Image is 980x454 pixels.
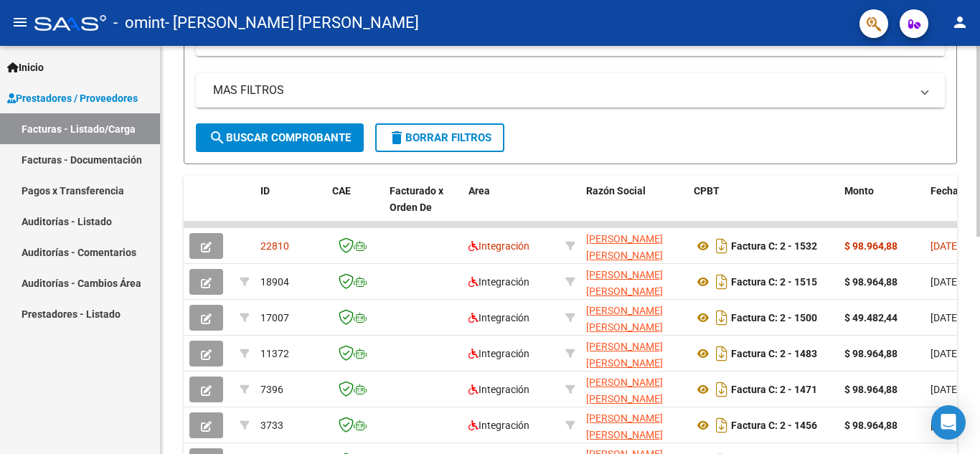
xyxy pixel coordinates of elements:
[196,123,364,152] button: Buscar Comprobante
[260,276,289,288] span: 18904
[196,73,945,108] mat-expansion-panel-header: MAS FILTROS
[390,185,443,213] span: Facturado x Orden De
[580,176,688,239] datatable-header-cell: Razón Social
[165,7,419,39] span: - [PERSON_NAME] [PERSON_NAME]
[694,185,720,197] span: CPBT
[844,240,897,252] strong: $ 98.964,88
[326,176,384,239] datatable-header-cell: CAE
[586,231,682,261] div: 27328635203
[213,82,910,98] mat-panel-title: MAS FILTROS
[930,240,960,252] span: [DATE]
[388,129,405,146] mat-icon: delete
[388,131,491,144] span: Borrar Filtros
[839,176,925,239] datatable-header-cell: Monto
[844,348,897,359] strong: $ 98.964,88
[930,348,960,359] span: [DATE]
[7,60,44,75] span: Inicio
[260,312,289,323] span: 17007
[468,240,529,252] span: Integración
[586,305,663,333] span: [PERSON_NAME] [PERSON_NAME]
[930,276,960,288] span: [DATE]
[712,270,731,293] i: Descargar documento
[7,90,138,106] span: Prestadores / Proveedores
[468,185,490,197] span: Area
[930,384,960,395] span: [DATE]
[712,235,731,257] i: Descargar documento
[260,420,283,431] span: 3733
[255,176,326,239] datatable-header-cell: ID
[260,185,270,197] span: ID
[930,420,960,431] span: [DATE]
[260,348,289,359] span: 11372
[586,303,682,333] div: 27328635203
[688,176,839,239] datatable-header-cell: CPBT
[209,131,351,144] span: Buscar Comprobante
[712,378,731,401] i: Descargar documento
[731,384,817,395] strong: Factura C: 2 - 1471
[586,269,663,297] span: [PERSON_NAME] [PERSON_NAME]
[468,384,529,395] span: Integración
[930,312,960,323] span: [DATE]
[468,420,529,431] span: Integración
[468,312,529,323] span: Integración
[463,176,560,239] datatable-header-cell: Area
[844,384,897,395] strong: $ 98.964,88
[951,14,969,31] mat-icon: person
[375,123,504,152] button: Borrar Filtros
[844,420,897,431] strong: $ 98.964,88
[468,276,529,288] span: Integración
[731,276,817,288] strong: Factura C: 2 - 1515
[731,420,817,431] strong: Factura C: 2 - 1456
[260,240,289,252] span: 22810
[931,405,966,440] div: Open Intercom Messenger
[586,233,663,261] span: [PERSON_NAME] [PERSON_NAME]
[844,312,897,323] strong: $ 49.482,44
[11,14,29,31] mat-icon: menu
[468,348,529,359] span: Integración
[209,129,226,146] mat-icon: search
[260,384,283,395] span: 7396
[586,374,682,405] div: 27328635203
[731,240,817,252] strong: Factura C: 2 - 1532
[586,377,663,405] span: [PERSON_NAME] [PERSON_NAME]
[586,412,663,440] span: [PERSON_NAME] [PERSON_NAME]
[384,176,463,239] datatable-header-cell: Facturado x Orden De
[844,276,897,288] strong: $ 98.964,88
[844,185,874,197] span: Monto
[113,7,165,39] span: - omint
[712,342,731,365] i: Descargar documento
[731,348,817,359] strong: Factura C: 2 - 1483
[586,185,646,197] span: Razón Social
[731,312,817,323] strong: Factura C: 2 - 1500
[586,410,682,440] div: 27328635203
[586,267,682,297] div: 27328635203
[712,306,731,329] i: Descargar documento
[712,414,731,437] i: Descargar documento
[586,341,663,369] span: [PERSON_NAME] [PERSON_NAME]
[586,339,682,369] div: 27328635203
[332,185,351,197] span: CAE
